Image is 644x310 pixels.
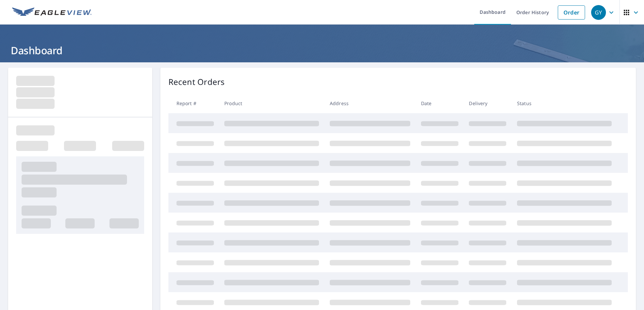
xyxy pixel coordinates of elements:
th: Report # [168,93,219,113]
img: EV Logo [12,7,92,18]
th: Delivery [463,93,512,113]
th: Address [324,93,416,113]
th: Date [416,93,464,113]
h1: Dashboard [8,43,636,57]
th: Product [219,93,324,113]
div: GY [591,5,606,20]
th: Status [512,93,617,113]
p: Recent Orders [168,76,225,88]
a: Order [558,5,585,20]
